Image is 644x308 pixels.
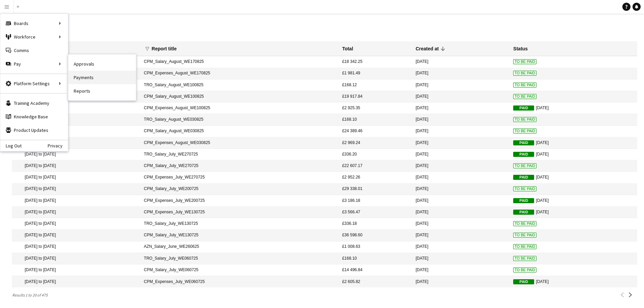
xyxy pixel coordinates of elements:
span: Paid [513,210,534,215]
span: To Be Paid [513,233,536,238]
div: Boards [0,17,68,30]
a: Knowledge Base [0,110,68,123]
span: To Be Paid [513,163,536,168]
div: Created at [415,46,438,52]
mat-cell: CPM_Expenses_August_WE170825 [141,68,339,79]
mat-cell: CPM_Salary_July_WE060725 [141,264,339,276]
mat-cell: [DATE] [412,114,510,125]
mat-cell: CPM_Expenses_July_WE200725 [141,195,339,207]
span: Paid [513,140,534,145]
mat-cell: [DATE] [510,276,637,287]
mat-cell: [DATE] [412,160,510,172]
mat-cell: £168.10 [339,114,412,125]
mat-cell: [DATE] [412,253,510,264]
span: To Be Paid [513,128,536,134]
a: Product Updates [0,123,68,137]
mat-cell: CPM_Expenses_July_WE270725 [141,172,339,183]
mat-cell: CPM_Salary_August_WE030825 [141,126,339,137]
mat-cell: [DATE] [412,172,510,183]
mat-cell: CPM_Salary_July_WE270725 [141,160,339,172]
span: To Be Paid [513,82,536,88]
mat-cell: £29 338.01 [339,184,412,195]
mat-cell: [DATE] to [DATE] [12,253,141,264]
mat-cell: £168.12 [339,79,412,91]
mat-cell: CPM_Salary_August_WE170825 [141,56,339,68]
a: Payments [68,71,136,84]
mat-cell: [DATE] to [DATE] [12,264,141,276]
mat-cell: [DATE] to [DATE] [12,230,141,241]
mat-cell: CPM_Salary_August_WE100825 [141,91,339,102]
mat-cell: £22 607.17 [339,160,412,172]
a: Approvals [68,57,136,71]
mat-cell: [DATE] [412,149,510,160]
mat-cell: £14 496.84 [339,264,412,276]
mat-cell: TRO_Salary_August_WE030825 [141,114,339,125]
mat-cell: [DATE] [412,184,510,195]
mat-cell: £1 981.49 [339,68,412,79]
mat-cell: TRO_Salary_July_WE130725 [141,218,339,230]
span: To Be Paid [513,186,536,191]
mat-cell: [DATE] [510,149,637,160]
mat-cell: £18 342.25 [339,56,412,68]
span: Paid [513,279,534,284]
mat-cell: [DATE] to [DATE] [12,207,141,218]
mat-cell: [DATE] [412,218,510,230]
div: Workforce [0,30,68,44]
mat-cell: [DATE] [412,56,510,68]
div: Platform Settings [0,77,68,90]
h1: Reports [12,26,637,36]
span: Paid [513,105,534,111]
mat-cell: [DATE] [412,264,510,276]
mat-cell: CPM_Expenses_August_WE030825 [141,137,339,149]
mat-cell: [DATE] to [DATE] [12,172,141,183]
mat-cell: [DATE] to [DATE] [12,218,141,230]
mat-cell: £3 566.47 [339,207,412,218]
mat-cell: TRO_Salary_July_WE270725 [141,149,339,160]
span: Paid [513,198,534,203]
mat-cell: [DATE] to [DATE] [12,276,141,287]
mat-cell: £2 605.82 [339,276,412,287]
span: To Be Paid [513,59,536,64]
span: To Be Paid [513,94,536,99]
mat-cell: [DATE] to [DATE] [12,137,141,149]
a: Comms [0,44,68,57]
mat-cell: £168.10 [339,253,412,264]
mat-cell: CPM_Expenses_July_WE060725 [141,276,339,287]
mat-cell: £19 917.84 [339,91,412,102]
mat-cell: [DATE] [510,137,637,149]
mat-cell: £2 969.24 [339,137,412,149]
mat-cell: [DATE] [510,172,637,183]
mat-cell: [DATE] [412,91,510,102]
mat-cell: CPM_Expenses_August_WE100825 [141,102,339,114]
mat-cell: [DATE] [412,195,510,207]
mat-cell: [DATE] [510,207,637,218]
mat-cell: £1 008.63 [339,241,412,253]
mat-cell: [DATE] to [DATE] [12,195,141,207]
a: Training Academy [0,96,68,110]
mat-cell: CPM_Salary_July_WE130725 [141,230,339,241]
span: To Be Paid [513,71,536,76]
div: Report title [152,46,177,52]
div: Report title [152,46,183,52]
mat-cell: AZN_Salary_June_WE260625 [141,241,339,253]
mat-cell: £2 925.35 [339,102,412,114]
mat-cell: [DATE] [412,230,510,241]
a: Log Out [0,143,22,148]
mat-cell: [DATE] [412,126,510,137]
mat-cell: CPM_Salary_July_WE200725 [141,184,339,195]
mat-cell: [DATE] to [DATE] [12,114,141,125]
div: Created at [415,46,445,52]
mat-cell: [DATE] [412,241,510,253]
span: To Be Paid [513,117,536,122]
mat-cell: [DATE] to [DATE] [12,184,141,195]
mat-cell: £3 186.18 [339,195,412,207]
span: To Be Paid [513,244,536,249]
mat-cell: [DATE] [510,102,637,114]
mat-cell: CPM_Expenses_July_WE130725 [141,207,339,218]
mat-cell: [DATE] [412,68,510,79]
span: Paid [513,175,534,180]
mat-cell: TRO_Salary_July_WE060725 [141,253,339,264]
mat-cell: £336.20 [339,149,412,160]
span: Paid [513,152,534,157]
mat-cell: [DATE] [412,276,510,287]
